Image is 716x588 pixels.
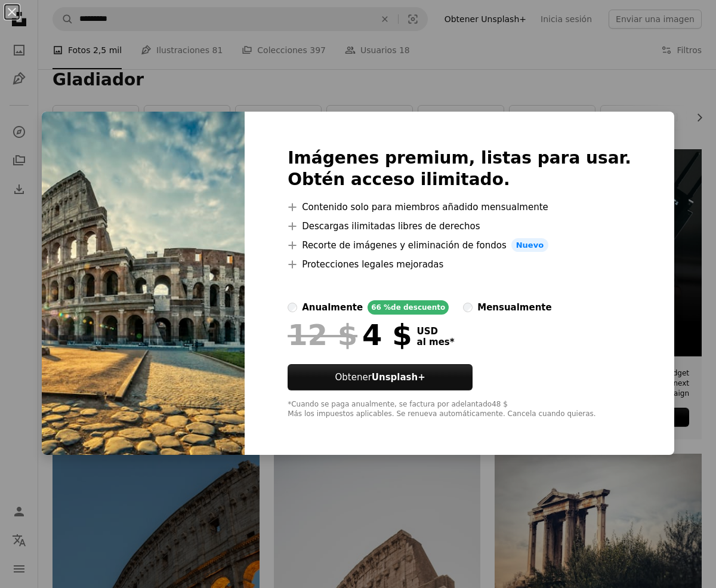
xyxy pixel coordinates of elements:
span: USD [417,326,455,337]
span: Nuevo [511,238,548,253]
input: mensualmente [463,303,473,312]
img: premium_photo-1661963989923-17181d237cef [42,112,245,455]
li: Descargas ilimitadas libres de derechos [288,219,631,233]
span: 12 $ [288,319,357,350]
li: Contenido solo para miembros añadido mensualmente [288,200,631,214]
div: anualmente [302,300,363,315]
input: anualmente66 %de descuento [288,303,297,312]
button: ObtenerUnsplash+ [288,364,473,390]
li: Recorte de imágenes y eliminación de fondos [288,238,631,253]
span: al mes * [417,337,455,347]
div: mensualmente [477,300,551,315]
div: 66 % de descuento [368,300,449,315]
li: Protecciones legales mejoradas [288,257,631,272]
div: 4 $ [288,319,412,350]
div: *Cuando se paga anualmente, se factura por adelantado 48 $ Más los impuestos aplicables. Se renue... [288,400,631,419]
strong: Unsplash+ [372,372,425,383]
h2: Imágenes premium, listas para usar. Obtén acceso ilimitado. [288,147,631,190]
